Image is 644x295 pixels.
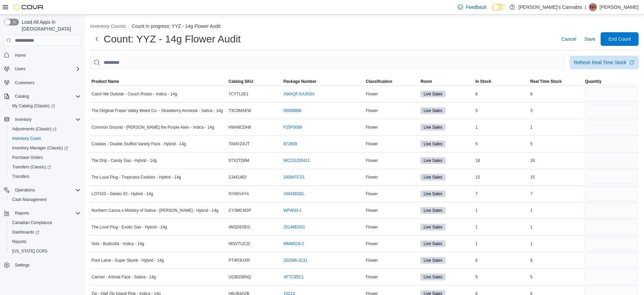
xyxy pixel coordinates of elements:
div: 8 [474,90,529,98]
button: Refresh Real Time Stock [570,56,639,69]
div: 7 [529,190,584,198]
span: Flower [366,158,378,163]
span: Quantity [585,79,602,84]
button: Next [90,32,104,46]
a: Adjustments (Classic) [9,125,59,133]
button: Canadian Compliance [7,218,83,227]
button: Product Name [90,77,227,86]
span: Catch Me Outside - Couch Potato - Indica - 14g [91,91,177,97]
span: Flower [366,224,378,230]
button: Save [582,32,598,46]
a: MMM019-2 [284,241,304,246]
div: 1 [529,206,584,215]
div: 18 [474,156,529,165]
span: Live Sales [423,224,442,230]
span: Live Sales [420,224,445,231]
div: Nicole H [589,3,597,11]
span: Live Sales [423,274,442,280]
span: Live Sales [423,108,442,114]
span: Canadian Compliance [9,219,81,227]
span: Flower [366,108,378,113]
span: Inventory Manager (Classic) [9,144,81,152]
span: Purchase Orders [9,153,81,162]
span: Live Sales [420,174,445,181]
span: Transfers [9,172,81,181]
span: [US_STATE] CCRS [12,248,47,254]
span: Live Sales [423,91,442,97]
span: In Stock [475,79,491,84]
div: 1 [474,240,529,248]
span: Inventory Manager (Classic) [12,145,68,151]
span: Live Sales [420,207,445,214]
div: 1 [474,206,529,215]
span: Transfers (Classic) [9,163,81,171]
a: WFW33-1 [284,208,302,213]
span: Inventory [15,117,32,122]
a: AFTC95C1 [284,274,304,280]
a: Cash Management [9,196,49,204]
span: Room [420,79,432,84]
span: NH [590,3,596,11]
a: Adjustments (Classic) [7,124,83,134]
span: Live Sales [423,158,442,164]
span: Northern Canna x Ministry of Sativa - [PERSON_NAME] - Hybrid - 14g [91,208,219,213]
span: Inventory Count [9,134,81,143]
span: Live Sales [420,190,445,197]
a: Purchase Orders [9,153,46,162]
a: 202506-3131 [284,258,308,263]
div: 3 [474,107,529,115]
div: Refresh Real Time Stock [574,59,626,66]
span: Load All Apps in [GEOGRAPHIC_DATA] [19,19,81,32]
span: Volo - Budszilla - Indica - 14g [91,241,144,246]
span: Transfers (Classic) [12,164,51,170]
span: HW48CDH8 [229,125,251,130]
a: My Catalog (Classic) [7,101,83,111]
button: Users [12,65,28,73]
div: 1 [474,123,529,131]
span: Transfers [12,174,29,179]
span: 2J441463 [229,174,247,180]
div: 6 [529,256,584,264]
button: Customers [1,78,83,88]
span: Purchase Orders [12,155,43,160]
a: 24284TC01 [284,174,305,180]
span: My Catalog (Classic) [9,102,81,110]
button: Catalog [12,92,32,100]
span: Reports [12,209,81,217]
span: Settings [15,262,29,268]
span: Flower [366,174,378,180]
button: Real Time Stock [529,77,584,86]
div: 3 [529,107,584,115]
span: Product Name [91,79,119,84]
a: Dashboards [9,228,42,236]
span: CY3MCM2P [229,208,251,213]
button: Inventory Counts [90,23,126,29]
a: Customers [12,79,37,87]
input: Dark Mode [492,4,506,11]
span: Dashboards [12,229,39,235]
div: 5 [529,273,584,281]
span: Operations [12,186,81,194]
span: Live Sales [420,274,445,280]
a: 25148EG01 [284,224,305,230]
span: Customers [15,80,35,86]
span: Cookies - Double Stuffed Variety Pack - Hybrid - 14g [91,141,186,147]
a: VW438GEL [284,191,305,197]
span: The Drip - Candy Gas - Hybrid - 14g [91,158,157,163]
span: Common Ground - [PERSON_NAME] the Purple Alien - Indica - 14g [91,125,214,130]
span: Live Sales [423,174,442,180]
button: [US_STATE] CCRS [7,246,83,256]
span: 5TX2TD6M [229,158,249,163]
div: 1 [474,223,529,231]
div: 18 [529,156,584,165]
span: Reports [12,239,26,244]
span: Classification [366,79,392,84]
button: Reports [1,208,83,218]
a: Transfers [9,172,32,181]
span: Flower [366,91,378,97]
button: Catalog [1,92,83,101]
div: 8 [529,90,584,98]
span: The Loud Plug - Exotic Gas - Hybrid - 14g [91,224,167,230]
button: Quantity [584,77,639,86]
a: My Catalog (Classic) [9,102,58,110]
